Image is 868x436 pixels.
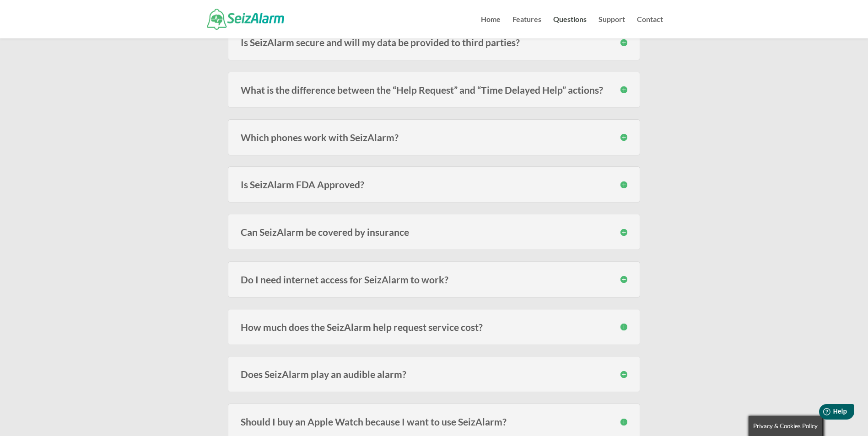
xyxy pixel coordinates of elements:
[241,417,627,426] h3: Should I buy an Apple Watch because I want to use SeizAlarm?
[241,227,627,237] h3: Can SeizAlarm be covered by insurance
[598,16,625,38] a: Support
[241,133,627,142] h3: Which phones work with SeizAlarm?
[753,422,818,430] span: Privacy & Cookies Policy
[787,400,858,426] iframe: Help widget launcher
[241,369,627,379] h3: Does SeizAlarm play an audible alarm?
[241,180,627,189] h3: Is SeizAlarm FDA Approved?
[241,37,627,47] h3: Is SeizAlarm secure and will my data be provided to third parties?
[241,85,627,95] h3: What is the difference between the “Help Request” and “Time Delayed Help” actions?
[241,322,627,332] h3: How much does the SeizAlarm help request service cost?
[241,275,627,284] h3: Do I need internet access for SeizAlarm to work?
[207,9,284,29] img: SeizAlarm
[481,16,501,38] a: Home
[512,16,541,38] a: Features
[553,16,587,38] a: Questions
[637,16,663,38] a: Contact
